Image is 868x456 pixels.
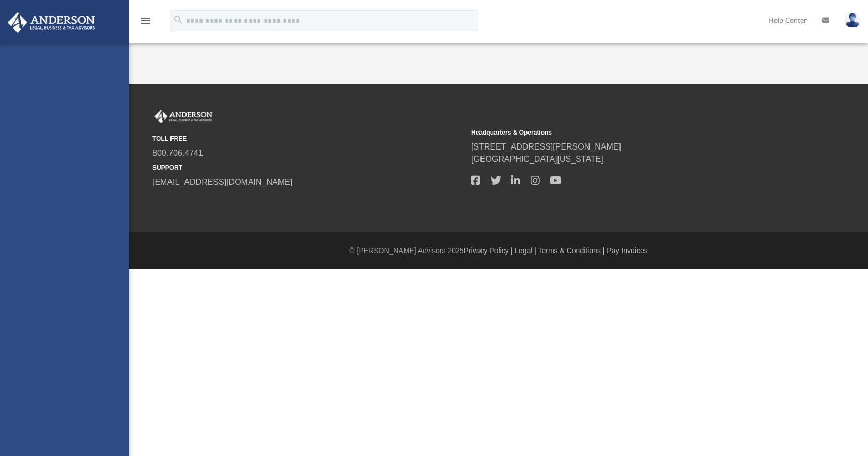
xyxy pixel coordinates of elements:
i: menu [139,14,152,27]
a: Pay Invoices [607,246,647,255]
small: SUPPORT [152,163,464,172]
small: TOLL FREE [152,134,464,143]
a: Terms & Conditions | [538,246,605,255]
a: Legal | [515,246,536,255]
img: User Pic [845,13,860,28]
a: [GEOGRAPHIC_DATA][US_STATE] [471,155,603,164]
img: Anderson Advisors Platinum Portal [152,110,214,123]
div: © [PERSON_NAME] Advisors 2025 [129,245,868,256]
a: 800.706.4741 [152,149,203,157]
img: Anderson Advisors Platinum Portal [5,12,98,33]
a: [STREET_ADDRESS][PERSON_NAME] [471,142,621,151]
a: [EMAIL_ADDRESS][DOMAIN_NAME] [152,178,292,186]
i: search [173,14,184,25]
a: menu [139,20,152,27]
a: Privacy Policy | [464,246,513,255]
small: Headquarters & Operations [471,128,783,137]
